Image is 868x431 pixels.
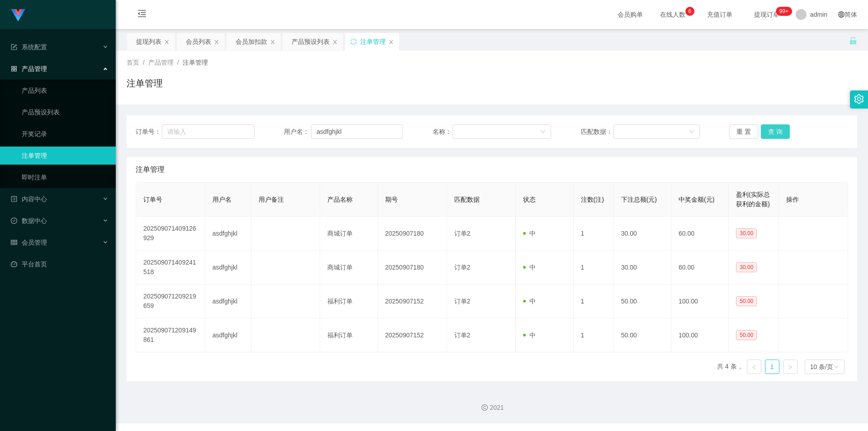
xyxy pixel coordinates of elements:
[717,360,743,374] li: 共 4 条，
[320,251,377,284] td: 商城订单
[574,284,614,318] td: 1
[454,264,471,271] span: 订单2
[614,318,671,352] td: 50.00
[689,129,694,135] i: 图标: down
[22,81,108,99] a: 产品列表
[136,284,205,318] td: 202509071209219659
[320,284,377,318] td: 福利订单
[838,11,844,18] i: 图标: global
[205,284,251,318] td: asdfghjkl
[143,196,162,203] span: 订单号
[786,196,799,203] span: 操作
[183,59,208,66] span: 注单管理
[205,217,251,251] td: asdfghjkl
[765,360,779,374] a: 1
[22,103,108,121] a: 产品预设列表
[259,196,284,203] span: 用户备注
[433,127,453,137] span: 名称：
[671,284,729,318] td: 100.00
[205,251,251,284] td: asdfghjkl
[11,239,17,246] i: 图标: table
[164,39,170,45] i: 图标: close
[127,76,163,90] h1: 注单管理
[834,364,839,370] i: 图标: down
[292,33,330,50] div: 产品预设列表
[523,264,536,271] span: 中
[284,127,311,137] span: 用户名：
[205,318,251,352] td: asdfghjkl
[481,404,488,411] i: 图标: copyright
[523,196,536,203] span: 状态
[689,7,692,16] p: 6
[11,65,47,72] span: 产品管理
[671,318,729,352] td: 100.00
[523,298,536,305] span: 中
[22,147,108,165] a: 注单管理
[11,239,47,246] span: 会员管理
[736,262,757,272] span: 30.00
[574,217,614,251] td: 1
[360,33,386,50] div: 注单管理
[736,296,757,306] span: 50.00
[736,191,770,208] span: 盈利(实际总获利的金额)
[788,365,793,370] i: 图标: right
[581,127,613,137] span: 匹配数据：
[729,124,758,139] button: 重 置
[581,196,604,203] span: 注数(注)
[11,218,17,224] i: 图标: check-circle-o
[736,228,757,238] span: 30.00
[22,125,108,143] a: 开奖记录
[454,196,480,203] span: 匹配数据
[614,284,671,318] td: 50.00
[186,33,211,50] div: 会员列表
[378,251,447,284] td: 20250907180
[11,255,108,273] a: 图标: dashboard平台首页
[212,196,231,203] span: 用户名
[747,360,761,374] li: 上一页
[136,251,205,284] td: 202509071409241518
[671,251,729,284] td: 60.00
[236,33,267,50] div: 会员加扣款
[320,318,377,352] td: 福利订单
[127,59,139,66] span: 首页
[574,251,614,284] td: 1
[776,7,792,16] sup: 1111
[11,9,25,22] img: logo.9652507e.png
[350,38,357,45] i: 图标: sync
[123,403,861,412] div: 2021
[270,39,275,45] i: 图标: close
[214,39,219,45] i: 图标: close
[378,284,447,318] td: 20250907152
[656,11,690,18] span: 在线人数
[148,59,174,66] span: 产品管理
[136,217,205,251] td: 202509071409126929
[332,39,338,45] i: 图标: close
[143,59,145,66] span: /
[454,230,471,237] span: 订单2
[385,196,398,203] span: 期号
[765,360,779,374] li: 1
[388,39,394,45] i: 图标: close
[574,318,614,352] td: 1
[679,196,714,203] span: 中奖金额(元)
[327,196,353,203] span: 产品名称
[11,44,17,50] i: 图标: form
[127,0,157,29] i: 图标: menu-fold
[136,33,161,50] div: 提现列表
[614,217,671,251] td: 30.00
[523,230,536,237] span: 中
[177,59,179,66] span: /
[671,217,729,251] td: 60.00
[378,217,447,251] td: 20250907180
[810,360,833,374] div: 10 条/页
[136,164,165,175] span: 注单管理
[162,124,254,139] input: 请输入
[703,11,737,18] span: 充值订单
[751,365,757,370] i: 图标: left
[540,129,546,135] i: 图标: down
[311,124,403,139] input: 请输入
[454,332,471,339] span: 订单2
[750,11,784,18] span: 提现订单
[454,298,471,305] span: 订单2
[854,94,864,104] i: 图标: setting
